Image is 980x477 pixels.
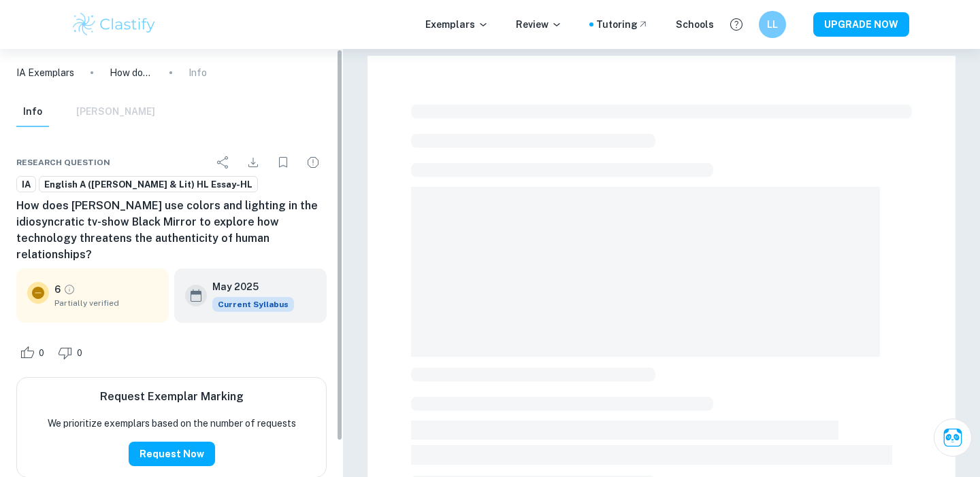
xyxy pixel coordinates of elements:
div: Like [16,342,52,364]
span: IA [17,178,35,192]
span: Current Syllabus [212,297,294,312]
a: English A ([PERSON_NAME] & Lit) HL Essay-HL [39,176,258,193]
p: Review [516,17,562,32]
a: Schools [676,17,714,32]
button: Info [16,97,49,127]
h6: LL [765,17,781,32]
span: Research question [16,156,110,169]
a: IA [16,176,36,193]
div: Download [240,149,267,176]
button: UPGRADE NOW [813,12,909,37]
p: 6 [54,282,61,297]
button: LL [759,11,786,38]
p: We prioritize exemplars based on the number of requests [48,416,296,431]
a: Tutoring [596,17,649,32]
p: How does [PERSON_NAME] use colors and lighting in the idiosyncratic tv-show Black Mirror to explo... [110,65,153,80]
a: Grade partially verified [63,283,76,296]
span: 0 [69,347,90,360]
a: IA Exemplars [16,65,74,80]
button: Ask Clai [934,419,972,457]
img: Clastify logo [71,11,157,38]
span: 0 [31,347,52,360]
button: Help and Feedback [725,13,748,36]
h6: Request Exemplar Marking [100,389,244,405]
div: This exemplar is based on the current syllabus. Feel free to refer to it for inspiration/ideas wh... [212,297,294,312]
button: Request Now [129,442,215,466]
div: Share [210,149,237,176]
p: Exemplars [425,17,489,32]
span: Partially verified [54,297,158,309]
div: Dislike [54,342,90,364]
p: Info [189,65,207,80]
div: Bookmark [269,149,297,176]
h6: May 2025 [212,279,283,294]
h6: How does [PERSON_NAME] use colors and lighting in the idiosyncratic tv-show Black Mirror to explo... [16,198,327,263]
div: Report issue [299,149,327,176]
span: English A ([PERSON_NAME] & Lit) HL Essay-HL [39,178,257,192]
